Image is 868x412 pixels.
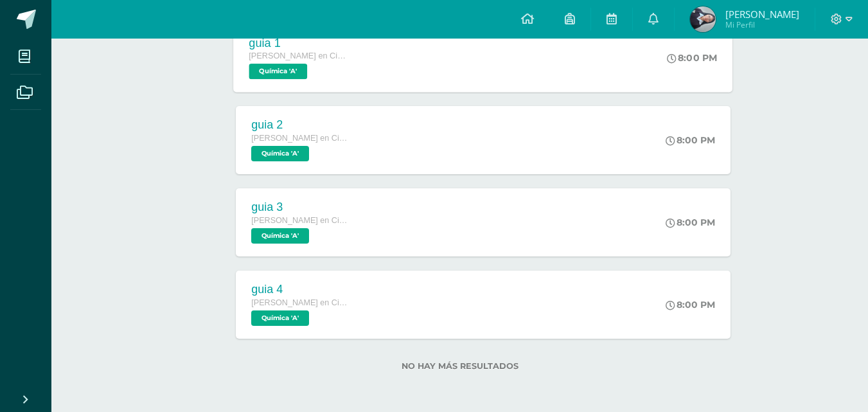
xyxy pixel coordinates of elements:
span: Química 'A' [251,310,309,326]
span: Química 'A' [251,146,309,161]
img: 74cfd3c7b2bb0b259d5a032210e8a20c.png [690,6,716,32]
span: Mi Perfil [725,19,799,30]
span: [PERSON_NAME] en Ciencias Biológicas [PERSON_NAME]. CCLL en Ciencias Biológicas [251,298,348,307]
span: [PERSON_NAME] en Ciencias Biológicas [PERSON_NAME]. CCLL en Ciencias Biológicas [249,51,347,60]
span: [PERSON_NAME] [725,8,799,21]
div: guia 2 [251,118,348,132]
div: guia 3 [251,201,348,214]
span: Química 'A' [249,64,308,79]
div: guia 1 [249,36,347,49]
div: 8:00 PM [666,299,715,310]
label: No hay más resultados [169,361,750,371]
div: 8:00 PM [668,52,718,64]
span: [PERSON_NAME] en Ciencias Biológicas [PERSON_NAME]. CCLL en Ciencias Biológicas [251,134,348,143]
span: Química 'A' [251,228,309,244]
div: 8:00 PM [666,217,715,228]
div: 8:00 PM [666,134,715,146]
span: [PERSON_NAME] en Ciencias Biológicas [PERSON_NAME]. CCLL en Ciencias Biológicas [251,216,348,225]
div: guia 4 [251,283,348,296]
